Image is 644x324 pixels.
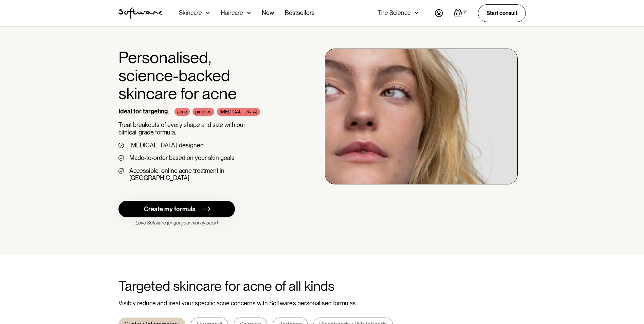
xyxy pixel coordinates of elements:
img: Software Logo [118,7,163,19]
div: Made-to-order based on your skin goals [129,154,235,162]
div: Visibly reduce and treat your specific acne concerns with Software’s personalised formulas. [118,300,526,307]
div: [MEDICAL_DATA] [217,108,260,116]
h2: Targeted skincare for acne of all kinds [118,278,526,294]
img: arrow down [415,10,419,16]
p: Treat breakouts of every shape and size with our clinical-grade formula. [118,121,285,136]
a: Create my formula [118,201,235,217]
a: Open cart [454,8,467,18]
div: The Science [378,10,411,16]
h1: Personalised, science-backed skincare for acne [118,49,285,102]
img: arrow down [206,10,210,16]
a: home [118,7,163,19]
div: pimples [192,108,214,116]
a: Start consult [478,4,526,22]
div: acne [174,108,190,116]
div: Skincare [179,10,202,16]
img: arrow down [247,10,251,16]
div: Haircare [221,10,243,16]
div: Love Software (or get your money back) [118,220,235,226]
div: 0 [462,8,467,15]
div: [MEDICAL_DATA]-designed [129,142,204,149]
div: Accessible, online acne treatment in [GEOGRAPHIC_DATA] [129,167,285,182]
div: Create my formula [144,205,196,213]
div: Ideal for targeting: [118,108,169,116]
